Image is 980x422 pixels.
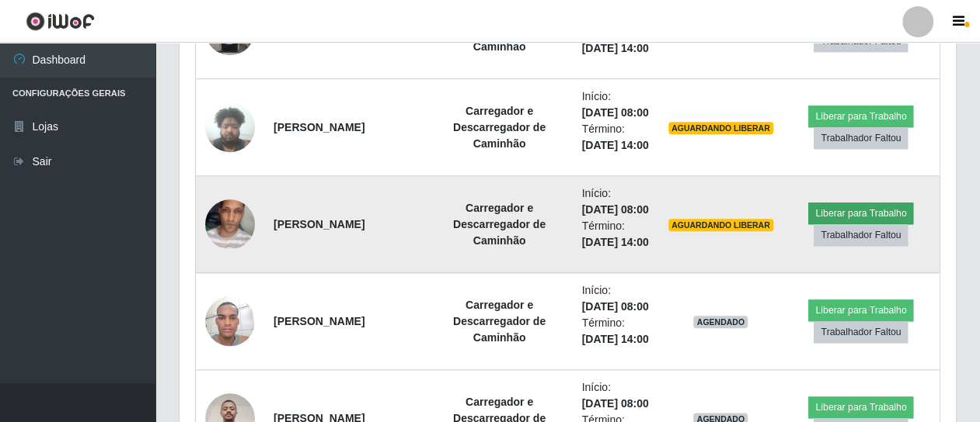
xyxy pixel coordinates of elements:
[205,289,255,355] img: 1750531114428.jpeg
[581,333,648,345] time: [DATE] 14:00
[693,316,748,328] span: AGENDADO
[808,105,913,127] button: Liberar para Trabalho
[581,42,648,54] time: [DATE] 14:00
[808,299,913,321] button: Liberar para Trabalho
[581,121,649,154] li: Término:
[581,379,649,412] li: Início:
[668,219,773,231] span: AGUARDANDO LIBERAR
[453,299,546,344] strong: Carregador e Descarregador de Caminhão
[814,321,908,343] button: Trabalhador Faltou
[808,202,913,224] button: Liberar para Trabalho
[581,106,648,119] time: [DATE] 08:00
[581,88,649,121] li: Início:
[274,121,364,133] strong: [PERSON_NAME]
[274,315,364,327] strong: [PERSON_NAME]
[814,224,908,246] button: Trabalhador Faltou
[581,315,649,348] li: Término:
[814,127,908,149] button: Trabalhador Faltou
[274,218,364,230] strong: [PERSON_NAME]
[453,105,546,150] strong: Carregador e Descarregador de Caminhão
[581,282,649,315] li: Início:
[205,184,255,265] img: 1749255335293.jpeg
[26,12,95,31] img: CoreUI Logo
[453,8,546,53] strong: Carregador e Descarregador de Caminhão
[581,300,648,313] time: [DATE] 08:00
[808,396,913,418] button: Liberar para Trabalho
[668,122,773,134] span: AGUARDANDO LIBERAR
[453,202,546,247] strong: Carregador e Descarregador de Caminhão
[581,203,648,216] time: [DATE] 08:00
[581,236,648,248] time: [DATE] 14:00
[581,139,648,151] time: [DATE] 14:00
[581,185,649,218] li: Início:
[205,94,255,160] img: 1748622275930.jpeg
[581,397,648,410] time: [DATE] 08:00
[581,218,649,251] li: Término:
